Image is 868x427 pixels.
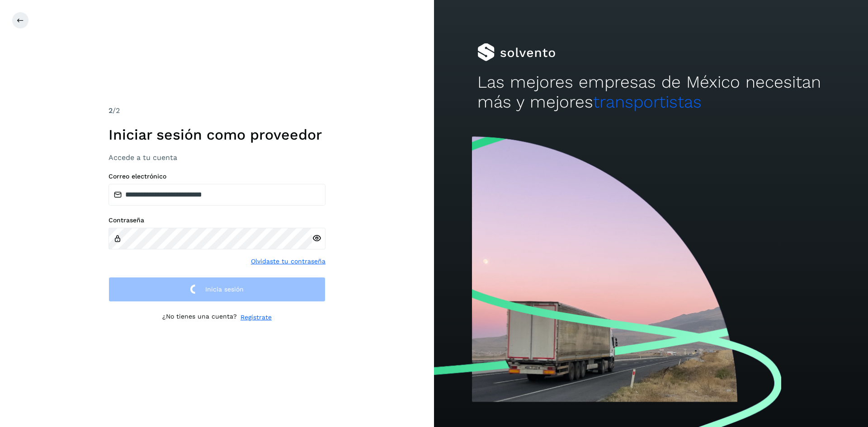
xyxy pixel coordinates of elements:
button: Inicia sesión [108,277,325,302]
h2: Las mejores empresas de México necesitan más y mejores [477,72,825,113]
h1: Iniciar sesión como proveedor [108,126,325,143]
a: Olvidaste tu contraseña [251,257,325,266]
span: 2 [108,106,113,115]
span: transportistas [593,92,702,112]
div: /2 [108,105,325,116]
p: ¿No tienes una cuenta? [162,313,237,322]
label: Contraseña [108,216,325,224]
h3: Accede a tu cuenta [108,153,325,162]
label: Correo electrónico [108,173,325,180]
a: Regístrate [241,313,272,322]
span: Inicia sesión [205,286,244,292]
